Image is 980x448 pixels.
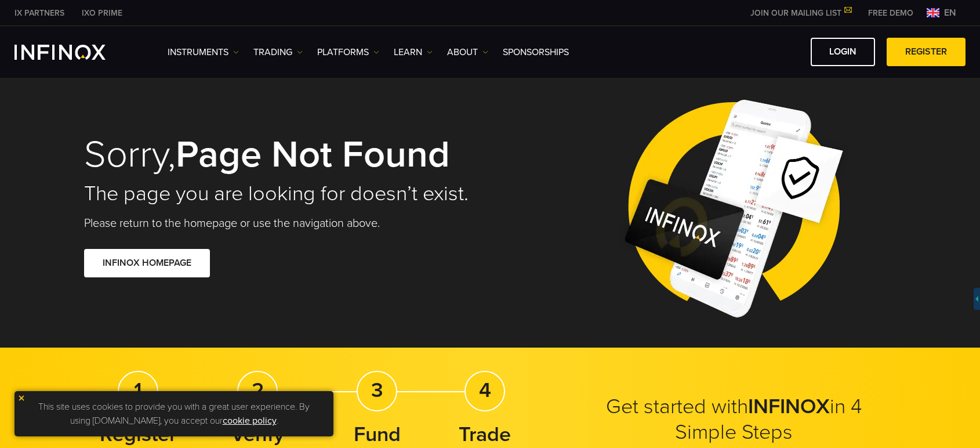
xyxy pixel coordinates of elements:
[394,45,433,59] a: Learn
[73,7,131,19] a: INFINOX
[134,378,142,403] strong: 1
[176,132,450,178] strong: page not found
[231,422,284,447] strong: Verify
[84,249,210,277] a: INFINOX HOMEPAGE
[168,45,239,59] a: Instruments
[84,135,474,175] h1: Sorry,
[887,38,966,66] a: REGISTER
[811,38,875,66] a: LOGIN
[20,397,328,431] p: This site uses cookies to provide you with a great user experience. By using [DOMAIN_NAME], you a...
[459,422,511,447] strong: Trade
[17,394,26,402] img: yellow close icon
[354,422,401,447] strong: Fund
[84,215,474,232] p: Please return to the homepage or use the navigation above.
[252,378,264,403] strong: 2
[503,45,569,59] a: SPONSORSHIPS
[371,378,383,403] strong: 3
[742,8,859,18] a: JOIN OUR MAILING LIST
[479,378,491,403] strong: 4
[223,415,277,427] a: cookie policy
[748,394,830,419] strong: INFINOX
[100,422,176,447] strong: Register
[939,6,961,20] span: en
[84,181,474,207] h2: The page you are looking for doesn’t exist.
[317,45,379,59] a: PLATFORMS
[589,394,879,445] h2: Get started with in 4 Simple Steps
[14,45,133,60] a: INFINOX Logo
[253,45,303,59] a: TRADING
[859,7,922,19] a: INFINOX MENU
[447,45,488,59] a: ABOUT
[6,7,73,19] a: INFINOX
